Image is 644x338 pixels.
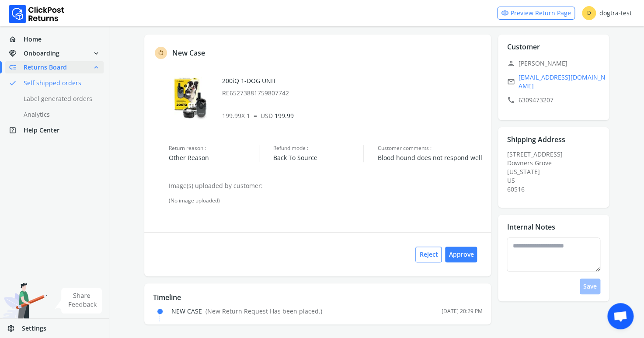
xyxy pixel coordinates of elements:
[254,112,257,120] span: =
[273,145,363,152] span: Refund mode :
[507,57,515,70] span: person
[222,112,483,120] p: 199.99 X 1
[9,77,17,89] span: done
[24,126,59,135] span: Help Center
[273,153,363,162] span: Back To Source
[9,124,24,136] span: help_center
[169,181,482,190] p: Image(s) uploaded by customer:
[507,94,606,106] p: 6309473207
[9,61,24,73] span: low_priority
[22,324,46,333] span: Settings
[9,5,64,23] img: Logo
[507,167,606,176] div: [US_STATE]
[9,33,24,45] span: home
[415,247,442,262] button: Reject
[261,112,294,120] span: 199.99
[261,112,273,120] span: USD
[172,48,205,58] p: New Case
[153,292,482,303] p: Timeline
[378,145,482,152] span: Customer comments :
[55,288,102,314] img: share feedback
[5,33,104,45] a: homeHome
[24,35,42,44] span: Home
[441,308,482,315] div: [DATE] 20:29 PM
[24,63,67,72] span: Returns Board
[507,94,515,106] span: call
[24,49,59,58] span: Onboarding
[497,7,575,20] a: visibilityPreview Return Page
[169,153,259,162] span: Other Reason
[5,108,114,121] a: Analytics
[507,222,555,232] p: Internal Notes
[580,279,600,294] button: Save
[378,153,482,162] span: Blood hound does not respond well
[507,42,540,52] p: Customer
[507,73,606,91] a: email[EMAIL_ADDRESS][DOMAIN_NAME]
[507,176,606,185] div: US
[9,47,24,59] span: handshake
[157,48,164,58] span: rotate_left
[445,247,477,262] button: Approve
[582,6,632,20] div: dogtra-test
[507,150,606,194] div: [STREET_ADDRESS]
[582,6,596,20] span: D
[205,307,322,315] span: ( New Return Request Has been placed. )
[507,57,606,70] p: [PERSON_NAME]
[507,134,565,145] p: Shipping Address
[5,93,114,105] a: Label generated orders
[169,145,259,152] span: Return reason :
[92,47,100,59] span: expand_more
[507,185,606,194] div: 60516
[169,77,212,120] img: row_image
[169,197,482,204] div: (No image uploaded)
[7,322,22,335] span: settings
[222,89,483,98] p: RE65273881759807742
[222,77,483,98] div: 200iQ 1-DOG UNIT
[5,77,114,89] a: doneSelf shipped orders
[507,76,515,88] span: email
[501,7,509,19] span: visibility
[607,303,634,329] div: Open chat
[92,61,100,73] span: expand_less
[507,159,606,167] div: Downers Grove
[5,124,104,136] a: help_centerHelp Center
[171,307,322,316] div: NEW CASE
